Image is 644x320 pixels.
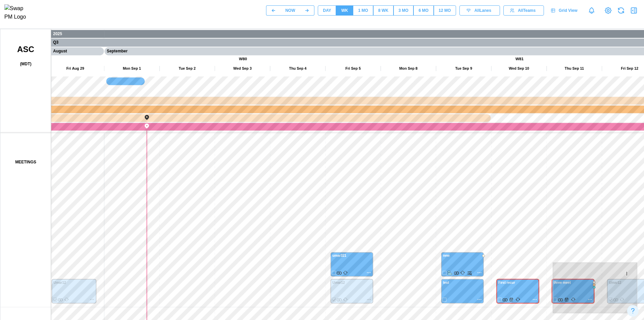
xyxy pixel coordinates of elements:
[474,6,491,15] span: All Lanes
[459,5,500,16] button: AllLanes
[353,5,373,16] button: 1 MO
[419,7,428,14] div: 6 MO
[413,5,433,16] button: 6 MO
[336,5,353,16] button: WK
[323,7,331,14] div: DAY
[341,7,348,14] div: WK
[439,7,451,14] div: 12 MO
[378,7,388,14] div: 8 WK
[518,6,535,15] span: All Teams
[4,4,32,21] img: Swap PM Logo
[603,6,613,15] a: View Project
[629,6,639,15] button: Open Drawer
[434,5,456,16] button: 12 MO
[358,7,368,14] div: 1 MO
[559,6,577,15] span: Grid View
[547,5,582,16] a: Grid View
[393,5,413,16] button: 3 MO
[373,5,393,16] button: 8 WK
[616,6,626,15] button: Refresh Grid
[285,7,295,14] div: NOW
[399,7,408,14] div: 3 MO
[503,5,544,16] button: AllTeams
[586,5,597,16] a: Notifications
[281,5,300,16] button: NOW
[318,5,336,16] button: DAY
